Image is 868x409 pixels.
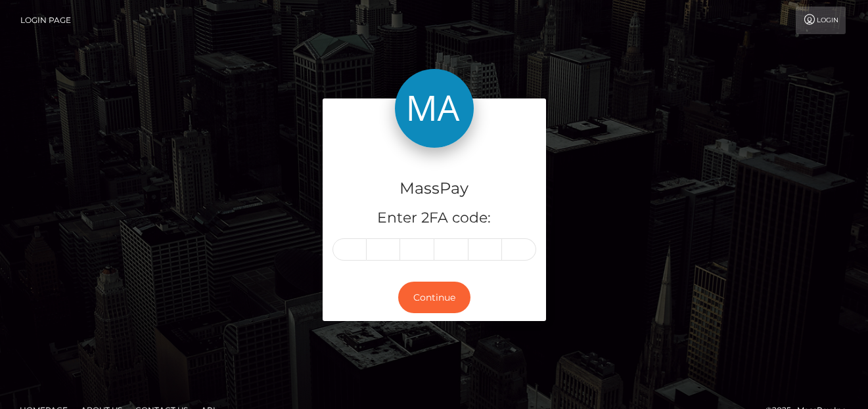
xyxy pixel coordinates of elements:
a: Login Page [20,7,71,34]
button: Continue [398,282,470,314]
h4: MassPay [332,177,536,200]
h5: Enter 2FA code: [332,208,536,228]
a: Login [796,7,846,34]
img: MassPay [395,69,474,148]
